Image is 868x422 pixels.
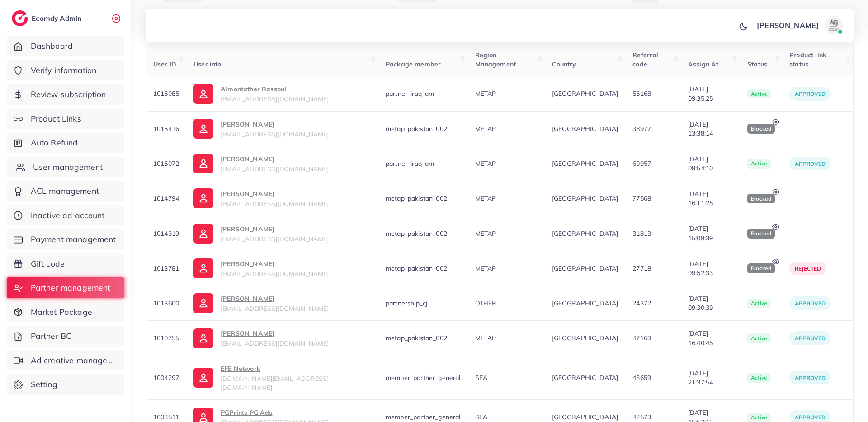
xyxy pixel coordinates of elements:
[386,194,447,202] span: metap_pakistan_002
[747,124,775,134] span: blocked
[33,161,103,173] span: User management
[221,165,329,173] span: [EMAIL_ADDRESS][DOMAIN_NAME]
[193,224,371,244] a: [PERSON_NAME][EMAIL_ADDRESS][DOMAIN_NAME]
[153,299,179,307] span: 1013600
[386,334,447,342] span: metap_pakistan_002
[193,363,371,393] a: EFE Network[DOMAIN_NAME][EMAIL_ADDRESS][DOMAIN_NAME]
[632,413,651,421] span: 42573
[31,113,81,125] span: Product Links
[688,329,733,347] span: [DATE] 16:40:45
[31,258,65,270] span: Gift code
[193,224,213,244] img: ic-user-info.36bf1079.svg
[193,368,213,388] img: ic-user-info.36bf1079.svg
[7,157,124,178] a: User management
[475,194,496,202] span: METAP
[7,326,124,347] a: Partner BC
[795,90,826,97] span: Approved
[7,181,124,202] a: ACL management
[688,224,733,243] span: [DATE] 15:09:39
[688,369,733,387] span: [DATE] 21:37:54
[747,194,775,204] span: blocked
[475,89,496,98] span: METAP
[552,373,618,382] span: [GEOGRAPHIC_DATA]
[475,374,487,382] span: SEA
[747,229,775,239] span: blocked
[193,60,221,68] span: User info
[552,333,618,342] span: [GEOGRAPHIC_DATA]
[747,89,771,99] span: active
[221,119,329,130] p: [PERSON_NAME]
[153,125,179,133] span: 1015416
[153,374,179,382] span: 1004297
[31,330,72,342] span: Partner BC
[475,159,496,168] span: METAP
[632,334,651,342] span: 47169
[688,84,733,103] span: [DATE] 09:35:25
[386,89,434,98] span: partner_iraq_am
[153,413,179,421] span: 1003511
[795,265,821,272] span: Rejected
[552,89,618,98] span: [GEOGRAPHIC_DATA]
[757,20,819,31] p: [PERSON_NAME]
[632,230,651,238] span: 31813
[193,328,213,348] img: ic-user-info.36bf1079.svg
[386,374,461,382] span: member_partner_general
[7,84,124,105] a: Review subscription
[386,125,447,133] span: metap_pakistan_002
[552,60,576,68] span: Country
[7,350,124,371] a: Ad creative management
[31,282,111,294] span: Partner management
[193,293,371,313] a: [PERSON_NAME][EMAIL_ADDRESS][DOMAIN_NAME]
[552,264,618,273] span: [GEOGRAPHIC_DATA]
[795,300,826,307] span: Approved
[747,263,775,273] span: blocked
[153,334,179,342] span: 1010755
[193,188,213,208] img: ic-user-info.36bf1079.svg
[632,89,651,98] span: 55168
[795,375,826,381] span: Approved
[31,137,78,149] span: Auto Refund
[153,159,179,168] span: 1015072
[688,189,733,208] span: [DATE] 16:11:28
[7,108,124,129] a: Product Links
[688,259,733,278] span: [DATE] 09:52:33
[552,194,618,203] span: [GEOGRAPHIC_DATA]
[552,124,618,133] span: [GEOGRAPHIC_DATA]
[221,293,329,304] p: [PERSON_NAME]
[193,84,213,104] img: ic-user-info.36bf1079.svg
[193,119,371,139] a: [PERSON_NAME][EMAIL_ADDRESS][DOMAIN_NAME]
[475,413,487,421] span: SEA
[475,230,496,238] span: METAP
[386,60,441,68] span: Package member
[552,413,618,422] span: [GEOGRAPHIC_DATA]
[386,413,461,421] span: member_partner_general
[552,159,618,168] span: [GEOGRAPHIC_DATA]
[221,188,329,199] p: [PERSON_NAME]
[221,84,329,94] p: Almontather Rassoul
[747,299,771,309] span: active
[475,264,496,272] span: METAP
[31,40,73,52] span: Dashboard
[193,293,213,313] img: ic-user-info.36bf1079.svg
[221,258,329,269] p: [PERSON_NAME]
[221,305,329,313] span: [EMAIL_ADDRESS][DOMAIN_NAME]
[153,60,176,68] span: User ID
[747,333,771,343] span: active
[31,185,99,197] span: ACL management
[632,51,658,68] span: Referral code
[193,154,371,173] a: [PERSON_NAME][EMAIL_ADDRESS][DOMAIN_NAME]
[221,95,329,103] span: [EMAIL_ADDRESS][DOMAIN_NAME]
[795,335,826,342] span: Approved
[7,36,124,56] a: Dashboard
[31,234,116,245] span: Payment management
[153,194,179,202] span: 1014794
[688,60,718,68] span: Assign At
[688,120,733,138] span: [DATE] 13:38:14
[221,200,329,208] span: [EMAIL_ADDRESS][DOMAIN_NAME]
[632,374,651,382] span: 43659
[193,84,371,103] a: Almontather Rassoul[EMAIL_ADDRESS][DOMAIN_NAME]
[475,125,496,133] span: METAP
[193,154,213,173] img: ic-user-info.36bf1079.svg
[12,10,84,26] a: logoEcomdy Admin
[552,229,618,238] span: [GEOGRAPHIC_DATA]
